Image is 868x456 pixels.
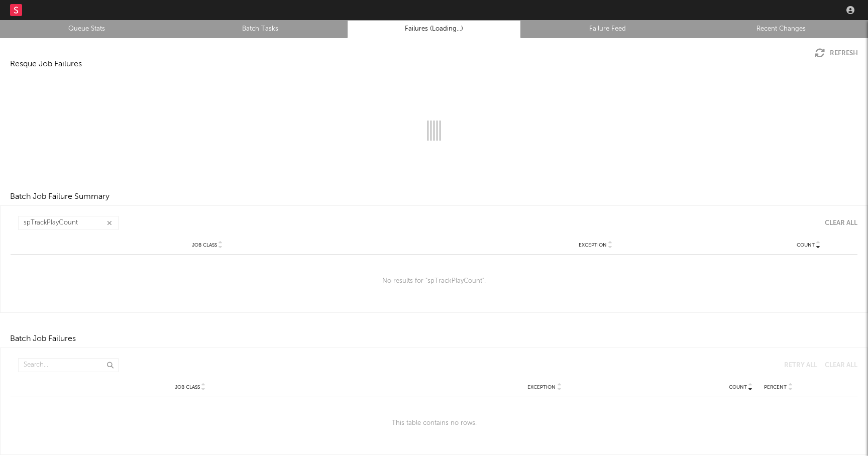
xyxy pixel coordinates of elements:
[764,384,787,390] span: Percent
[527,384,556,390] span: Exception
[175,384,200,390] span: Job Class
[11,255,857,307] div: No results for " spTrackPlayCount ".
[18,216,119,230] input: Search...
[18,358,119,372] input: Search...
[10,58,82,70] div: Resque Job Failures
[11,397,857,449] div: This table contains no rows.
[579,242,607,248] span: Exception
[825,220,857,226] div: Clear All
[777,362,817,369] button: Retry All
[797,242,815,248] span: Count
[784,362,817,369] div: Retry All
[825,362,857,369] div: Clear All
[10,333,76,345] div: Batch Job Failures
[700,23,862,35] a: Recent Changes
[526,23,689,35] a: Failure Feed
[10,191,110,203] div: Batch Job Failure Summary
[815,48,858,58] button: Refresh
[6,23,168,35] a: Queue Stats
[353,23,515,35] a: Failures (Loading...)
[729,384,747,390] span: Count
[179,23,342,35] a: Batch Tasks
[817,220,857,226] button: Clear All
[817,362,857,369] button: Clear All
[192,242,217,248] span: Job Class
